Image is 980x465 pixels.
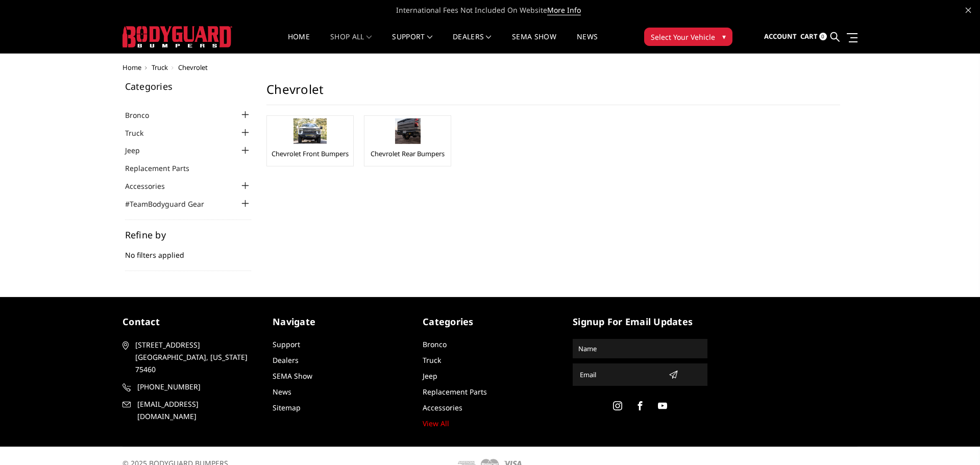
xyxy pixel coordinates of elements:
[512,33,556,53] a: SEMA Show
[273,403,301,412] a: Sitemap
[423,315,557,329] h5: Categories
[273,387,291,397] a: News
[651,32,715,42] span: Select Your Vehicle
[122,381,257,393] a: [PHONE_NUMBER]
[135,339,254,376] span: [STREET_ADDRESS] [GEOGRAPHIC_DATA], [US_STATE] 75460
[152,63,168,72] a: Truck
[392,33,432,53] a: Support
[125,82,252,91] h5: Categories
[423,403,462,412] a: Accessories
[577,33,598,53] a: News
[125,163,202,174] a: Replacement Parts
[125,230,252,271] div: No filters applied
[273,315,407,329] h5: Navigate
[273,355,299,365] a: Dealers
[266,82,840,105] h1: Chevrolet
[423,419,449,428] a: View All
[125,145,153,156] a: Jeep
[272,149,349,158] a: Chevrolet Front Bumpers
[800,32,818,41] span: Cart
[122,315,257,329] h5: contact
[423,339,447,349] a: Bronco
[137,381,256,393] span: [PHONE_NUMBER]
[574,340,706,357] input: Name
[764,23,797,51] a: Account
[125,128,156,138] a: Truck
[800,23,827,51] a: Cart 0
[125,110,162,120] a: Bronco
[453,33,492,53] a: Dealers
[288,33,310,53] a: Home
[330,33,372,53] a: shop all
[371,149,445,158] a: Chevrolet Rear Bumpers
[125,199,217,209] a: #TeamBodyguard Gear
[764,32,797,41] span: Account
[122,26,232,47] img: BODYGUARD BUMPERS
[423,387,487,397] a: Replacement Parts
[273,371,312,381] a: SEMA Show
[122,63,141,72] a: Home
[125,181,178,191] a: Accessories
[137,398,256,423] span: [EMAIL_ADDRESS][DOMAIN_NAME]
[722,31,726,42] span: ▾
[423,371,437,381] a: Jeep
[547,5,581,15] a: More Info
[125,230,252,239] h5: Refine by
[573,315,707,329] h5: signup for email updates
[122,398,257,423] a: [EMAIL_ADDRESS][DOMAIN_NAME]
[423,355,441,365] a: Truck
[178,63,208,72] span: Chevrolet
[576,366,665,383] input: Email
[273,339,300,349] a: Support
[644,28,732,46] button: Select Your Vehicle
[819,33,827,40] span: 0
